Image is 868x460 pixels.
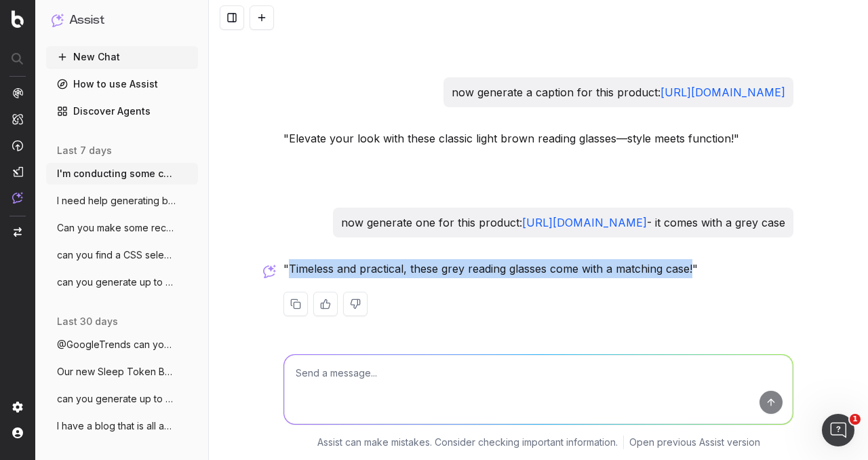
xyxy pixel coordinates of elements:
p: Assist can make mistakes. Consider checking important information. [317,436,618,449]
a: [URL][DOMAIN_NAME] [660,85,785,99]
a: How to use Assist [46,73,198,95]
span: I'm conducting some competitor research [57,167,176,180]
p: "Timeless and practical, these grey reading glasses come with a matching case!" [283,259,793,278]
span: last 7 days [57,144,112,157]
img: Assist [12,192,23,204]
button: Our new Sleep Token Band Tshirts are a m [46,361,198,383]
img: Intelligence [12,113,23,125]
img: My account [12,427,23,438]
button: I need help generating blog ideas for ac [46,190,198,212]
button: can you generate up to 3 meta titles for [46,271,198,293]
p: now generate one for this product: - it comes with a grey case [341,213,785,232]
button: can you find a CSS selector that will ex [46,244,198,266]
img: Setting [12,402,23,413]
p: now generate a caption for this product: [452,83,785,102]
img: Botify logo [12,10,24,28]
span: can you generate up to 3 meta titles for [57,275,176,289]
button: Assist [52,11,193,30]
a: Discover Agents [46,100,198,122]
button: New Chat [46,46,198,68]
button: can you generate up to 2 meta descriptio [46,388,198,410]
button: @GoogleTrends can you analyse google tre [46,334,198,356]
p: "Elevate your look with these classic light brown reading glasses—style meets function!" [283,129,793,148]
img: Assist [52,14,64,26]
button: I have a blog that is all about Baby's F [46,415,198,437]
span: Can you make some recommendations on how [57,221,176,235]
img: Botify assist logo [263,265,276,278]
span: I need help generating blog ideas for ac [57,194,176,208]
img: Activation [12,140,23,151]
span: can you generate up to 2 meta descriptio [57,392,176,406]
a: [URL][DOMAIN_NAME] [522,216,647,229]
a: Open previous Assist version [629,436,760,449]
button: I'm conducting some competitor research [46,163,198,185]
h1: Assist [69,11,104,30]
span: can you find a CSS selector that will ex [57,248,176,262]
img: Analytics [12,88,23,98]
button: Can you make some recommendations on how [46,217,198,239]
span: 1 [850,414,861,425]
span: last 30 days [57,315,118,328]
span: @GoogleTrends can you analyse google tre [57,338,176,351]
img: Switch project [14,227,22,237]
iframe: Intercom live chat [822,414,854,446]
span: I have a blog that is all about Baby's F [57,419,176,433]
span: Our new Sleep Token Band Tshirts are a m [57,365,176,379]
img: Studio [12,166,23,177]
